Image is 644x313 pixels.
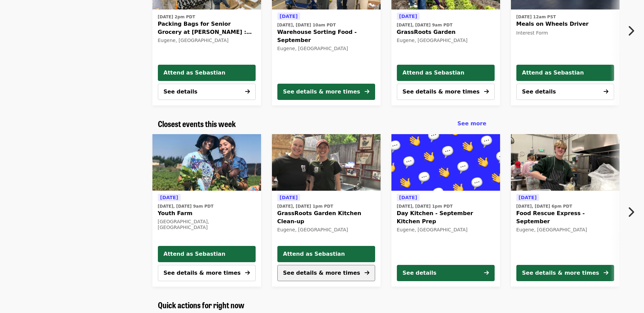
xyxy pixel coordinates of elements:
[397,84,495,100] button: See details & more times
[522,269,599,277] div: See details & more times
[511,134,620,287] a: See details for "Food Rescue Express - September"
[397,209,495,226] span: Day Kitchen - September Kitchen Prep
[397,65,495,81] button: Attend as Sebastian
[277,193,375,234] a: See details for "GrassRoots Garden Kitchen Clean-up"
[158,65,256,81] button: Attend as Sebastian
[627,24,634,37] i: chevron-right icon
[397,22,453,28] time: [DATE], [DATE] 9am PDT
[158,14,195,20] time: [DATE] 2pm PDT
[164,69,250,77] span: Attend as Sebastian
[397,12,495,45] a: See details for "GrassRoots Garden"
[403,269,437,277] div: See details
[277,246,375,262] button: Attend as Sebastian
[516,12,614,38] a: See details for "Meals on Wheels Driver"
[519,195,537,200] span: [DATE]
[365,270,369,276] i: arrow-right icon
[277,84,375,100] button: See details & more times
[516,265,614,281] button: See details & more times
[516,203,572,209] time: [DATE], [DATE] 6pm PDT
[457,120,486,128] a: See more
[277,46,375,51] div: Eugene, [GEOGRAPHIC_DATA]
[397,265,495,281] button: See details
[280,195,298,200] span: [DATE]
[516,20,614,28] span: Meals on Wheels Driver
[158,246,256,262] button: Attend as Sebastian
[160,195,178,200] span: [DATE]
[164,270,241,276] span: See details & more times
[277,265,375,281] button: See details & more times
[399,195,417,200] span: [DATE]
[152,134,261,191] a: Youth Farm
[516,209,614,226] span: Food Rescue Express - September
[158,299,244,311] span: Quick actions for right now
[152,134,261,191] img: Youth Farm organized by FOOD For Lane County
[397,203,453,209] time: [DATE], [DATE] 1pm PDT
[522,88,556,95] span: See details
[403,88,480,95] span: See details & more times
[158,119,236,129] a: Closest events this week
[158,265,256,281] button: See details & more times
[277,209,375,226] span: GrassRoots Garden Kitchen Clean-up
[604,88,608,95] i: arrow-right icon
[397,28,495,36] span: GrassRoots Garden
[158,38,256,43] div: Eugene, [GEOGRAPHIC_DATA]
[277,227,375,233] div: Eugene, [GEOGRAPHIC_DATA]
[158,219,256,230] div: [GEOGRAPHIC_DATA], [GEOGRAPHIC_DATA]
[277,28,375,44] span: Warehouse Sorting Food - September
[158,203,214,209] time: [DATE], [DATE] 9am PDT
[399,14,417,19] span: [DATE]
[245,270,250,276] i: arrow-right icon
[457,120,486,127] span: See more
[391,134,500,191] img: Day Kitchen - September Kitchen Prep organized by FOOD For Lane County
[158,84,256,100] button: See details
[245,88,250,95] i: arrow-right icon
[158,20,256,36] span: Packing Bags for Senior Grocery at [PERSON_NAME] : October
[397,227,495,233] div: Eugene, [GEOGRAPHIC_DATA]
[283,250,369,258] span: Attend as Sebastian
[272,134,381,191] img: GrassRoots Garden Kitchen Clean-up organized by FOOD For Lane County
[516,84,614,100] button: See details
[164,250,250,258] span: Attend as Sebastian
[397,38,495,43] div: Eugene, [GEOGRAPHIC_DATA]
[365,88,369,95] i: arrow-right icon
[484,88,489,95] i: arrow-right icon
[277,22,336,28] time: [DATE], [DATE] 10am PDT
[391,134,500,287] a: See details for "Day Kitchen - September Kitchen Prep"
[280,14,298,19] span: [DATE]
[522,69,608,77] span: Attend as Sebastian
[484,270,489,276] i: arrow-right icon
[604,270,608,276] i: arrow-right icon
[516,227,614,233] div: Eugene, [GEOGRAPHIC_DATA]
[272,134,381,191] a: GrassRoots Garden Kitchen Clean-up
[516,65,614,81] button: Attend as Sebastian
[511,134,620,191] img: Food Rescue Express - September organized by FOOD For Lane County
[164,88,198,95] span: See details
[158,118,236,129] span: Closest events this week
[516,30,548,36] span: Interest Form
[622,203,644,222] button: Next item
[158,209,256,217] span: Youth Farm
[283,88,360,96] div: See details & more times
[516,14,556,20] time: [DATE] 12am PST
[158,12,256,45] a: See details for "Packing Bags for Senior Grocery at Bailey Hill : October"
[627,206,634,218] i: chevron-right icon
[158,193,256,232] a: See details for "Youth Farm"
[152,119,492,129] div: Closest events this week
[403,69,489,77] span: Attend as Sebastian
[277,203,333,209] time: [DATE], [DATE] 1pm PDT
[622,21,644,40] button: Next item
[283,270,360,276] span: See details & more times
